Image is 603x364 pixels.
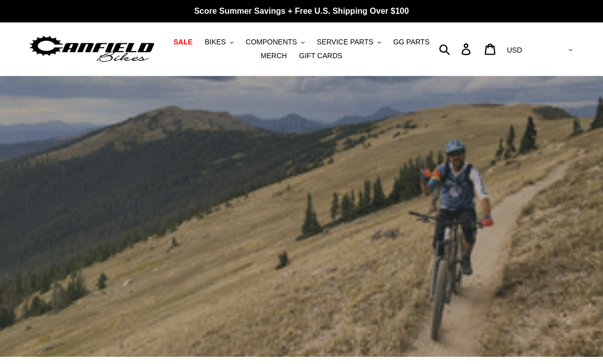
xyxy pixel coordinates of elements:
[256,49,292,63] a: MERCH
[261,52,287,60] span: MERCH
[393,38,429,46] span: GG PARTS
[246,38,297,46] span: COMPONENTS
[200,35,239,49] button: BIKES
[294,49,347,63] a: GIFT CARDS
[205,38,226,46] span: BIKES
[312,35,386,49] button: SERVICE PARTS
[168,35,197,49] a: SALE
[299,52,342,60] span: GIFT CARDS
[388,35,434,49] a: GG PARTS
[241,35,310,49] button: COMPONENTS
[317,38,373,46] span: SERVICE PARTS
[28,33,156,65] img: Canfield Bikes
[173,38,192,46] span: SALE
